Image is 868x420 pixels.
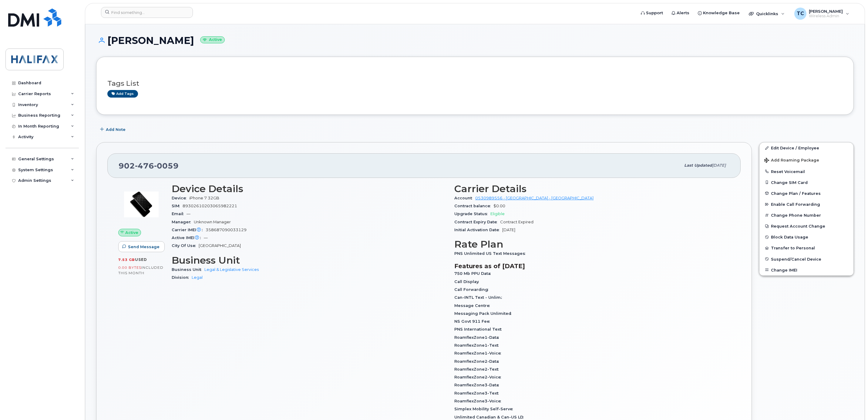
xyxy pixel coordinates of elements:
[759,188,853,199] button: Change Plan / Features
[172,235,204,240] span: Active IMEI
[764,158,819,164] span: Add Roaming Package
[123,186,160,223] img: image20231002-3703462-p7zgru.jpeg
[172,275,192,280] span: Division
[759,242,853,253] button: Transfer to Personal
[759,199,853,210] button: Enable Call Forwarding
[128,244,160,250] span: Send Message
[454,287,491,292] span: Call Forwarding
[842,394,863,415] iframe: Messenger Launcher
[454,391,502,395] span: RoamflexZone3-Text
[771,257,821,261] span: Suspend/Cancel Device
[454,279,482,284] span: Call Display
[454,212,490,216] span: Upgrade Status
[199,243,241,248] span: [GEOGRAPHIC_DATA]
[200,36,225,43] small: Active
[454,251,528,256] span: PNS Unlimited US Text Messages
[172,243,199,248] span: City Of Use
[454,359,502,364] span: RoamflexZone2-Data
[759,154,853,166] button: Add Roaming Package
[454,335,502,340] span: RoamflexZone1-Data
[454,351,504,355] span: RoamflexZone1-Voice
[759,221,853,232] button: Request Account Change
[500,220,533,224] span: Contract Expired
[172,196,189,200] span: Device
[454,399,504,403] span: RoamflexZone3-Voice
[96,124,131,135] button: Add Note
[192,275,203,280] a: Legal
[106,127,126,132] span: Add Note
[771,202,820,207] span: Enable Call Forwarding
[759,166,853,177] button: Reset Voicemail
[759,177,853,188] button: Change SIM Card
[118,241,165,252] button: Send Message
[172,228,206,232] span: Carrier IMEI
[759,210,853,221] button: Change Phone Number
[454,196,475,200] span: Account
[172,220,194,224] span: Manager
[454,343,502,348] span: RoamflexZone1-Text
[107,80,843,87] h3: Tags List
[172,183,447,194] h3: Device Details
[502,228,515,232] span: [DATE]
[454,319,493,324] span: NS Govt 911 Fee
[118,265,163,275] span: included this month
[454,327,505,332] span: PNS International Text
[454,303,493,308] span: Message Centre
[187,212,190,216] span: —
[684,163,712,168] span: Last updated
[206,228,247,232] span: 358687090033129
[759,265,853,275] button: Change IMEI
[454,367,502,372] span: RoamflexZone2-Text
[759,254,853,265] button: Suspend/Cancel Device
[172,212,187,216] span: Email
[183,204,237,208] span: 89302610203065982221
[454,311,514,316] span: Messaging Pack Unlimited
[454,220,500,224] span: Contract Expiry Date
[135,257,147,262] span: used
[493,204,505,208] span: $0.00
[172,267,204,272] span: Business Unit
[118,258,135,262] span: 7.53 GB
[135,161,154,170] span: 476
[154,161,179,170] span: 0059
[759,142,853,153] a: Edit Device / Employee
[107,90,138,98] a: Add tags
[172,204,183,208] span: SIM
[194,220,231,224] span: Unknown Manager
[712,163,726,168] span: [DATE]
[475,196,594,200] a: 0530989556 - [GEOGRAPHIC_DATA] - [GEOGRAPHIC_DATA]
[119,161,179,170] span: 902
[118,265,141,270] span: 0.00 Bytes
[204,235,208,240] span: —
[454,228,502,232] span: Initial Activation Date
[759,232,853,242] button: Block Data Usage
[454,204,493,208] span: Contract balance
[490,212,505,216] span: Eligible
[172,255,447,266] h3: Business Unit
[454,183,730,194] h3: Carrier Details
[454,375,504,379] span: RoamflexZone2-Voice
[771,191,821,195] span: Change Plan / Features
[96,35,854,46] h1: [PERSON_NAME]
[204,267,259,272] a: Legal & Legislative Services
[454,407,516,411] span: Simplex Mobility Self-Serve
[454,415,527,419] span: Unlimited Canadian & Can-US LD
[125,230,138,235] span: Active
[189,196,219,200] span: iPhone 7 32GB
[454,383,502,387] span: RoamflexZone3-Data
[454,271,494,276] span: 750 Mb PPU Data
[454,295,505,300] span: Can-INTL Text - Unlim.
[454,239,730,250] h3: Rate Plan
[454,262,730,270] h3: Features as of [DATE]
